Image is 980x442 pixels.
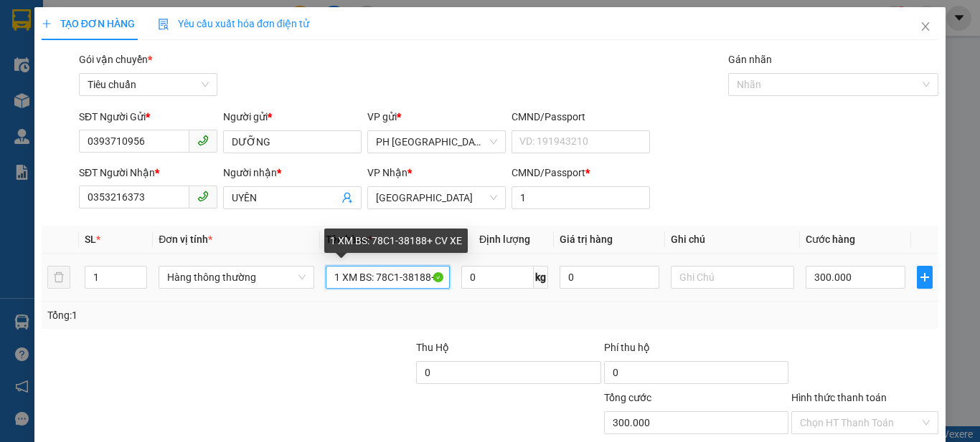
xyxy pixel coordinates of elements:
[42,19,52,29] span: plus
[159,234,212,245] span: Đơn vị tính
[158,19,169,30] img: icon
[479,234,530,245] span: Định lượng
[534,266,548,289] span: kg
[604,340,788,361] div: Phí thu hộ
[560,266,659,289] input: 0
[376,187,497,208] span: Tuy Hòa
[512,165,650,181] div: CMND/Passport
[324,229,468,253] div: 1 XM BS: 78C1-38188+ CV XE
[376,131,497,153] span: PH Sài Gòn
[728,54,772,65] label: Gán nhãn
[223,165,362,181] div: Người nhận
[42,18,135,29] span: TẠO ĐƠN HÀNG
[416,342,449,353] span: Thu Hộ
[85,234,96,245] span: SL
[920,21,931,32] span: close
[512,109,650,125] div: CMND/Passport
[47,307,380,323] div: Tổng: 1
[167,266,306,288] span: Hàng thông thường
[367,109,506,125] div: VP gửi
[79,165,217,181] div: SĐT Người Nhận
[158,18,309,29] span: Yêu cầu xuất hóa đơn điện tử
[341,192,353,203] span: user-add
[917,266,933,289] button: plus
[197,191,209,202] span: phone
[665,226,801,254] th: Ghi chú
[918,272,933,283] span: plus
[88,74,209,95] span: Tiêu chuẩn
[560,234,613,245] span: Giá trị hàng
[79,54,152,65] span: Gói vận chuyển
[604,392,651,403] span: Tổng cước
[326,266,450,289] input: VD: Bàn, Ghế
[223,109,362,125] div: Người gửi
[197,135,209,146] span: phone
[367,167,407,178] span: VP Nhận
[791,392,887,403] label: Hình thức thanh toán
[671,266,795,289] input: Ghi Chú
[905,7,946,47] button: Close
[47,266,70,289] button: delete
[79,109,217,125] div: SĐT Người Gửi
[806,234,855,245] span: Cước hàng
